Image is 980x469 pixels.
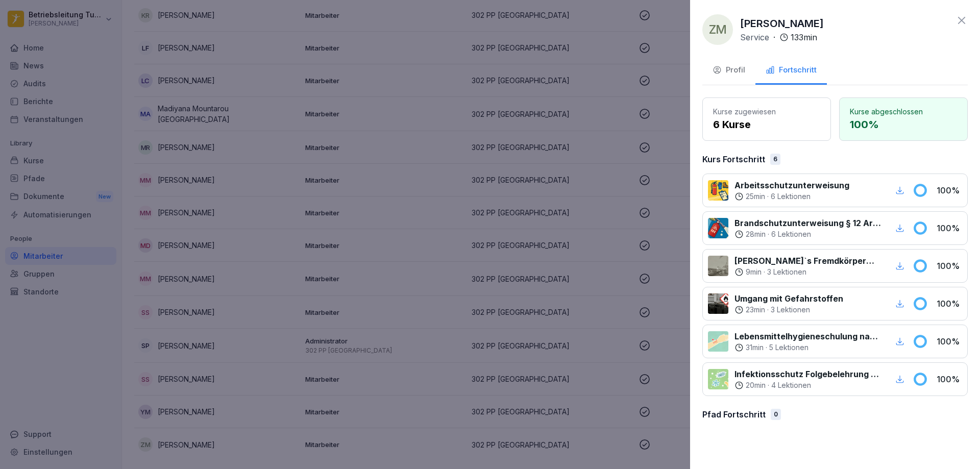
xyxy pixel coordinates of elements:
p: 100 % [937,298,962,310]
p: 6 Lektionen [771,191,811,202]
p: Kurse zugewiesen [713,106,820,117]
div: · [740,31,817,43]
div: 6 [770,154,780,165]
p: Service [740,31,769,43]
div: · [734,267,881,277]
p: 25 min [746,191,765,202]
div: · [734,229,881,239]
div: 0 [771,409,781,420]
p: Kurse abgeschlossen [850,106,957,117]
p: 23 min [746,305,765,315]
p: 31 min [746,342,764,353]
p: 28 min [746,229,766,239]
button: Fortschritt [755,57,827,85]
button: Profil [702,57,755,85]
div: Profil [713,64,745,76]
p: Brandschutzunterweisung § 12 ArbSchG [734,217,881,229]
p: 3 Lektionen [767,267,806,277]
p: Umgang mit Gefahrstoffen [734,292,843,305]
p: 100 % [937,335,962,348]
p: Infektionsschutz Folgebelehrung (nach §43 IfSG) [734,368,881,380]
div: · [734,342,881,353]
p: [PERSON_NAME]`s Fremdkörpermanagement [734,255,881,267]
p: [PERSON_NAME] [740,16,824,31]
div: Fortschritt [766,64,817,76]
p: 6 Lektionen [771,229,811,239]
div: · [734,380,881,390]
p: 6 Kurse [713,117,820,132]
p: 4 Lektionen [771,380,811,390]
p: 9 min [746,267,762,277]
div: · [734,305,843,315]
p: Kurs Fortschritt [702,153,765,165]
p: 5 Lektionen [769,342,808,353]
p: 100 % [937,184,962,196]
p: Arbeitsschutzunterweisung [734,179,849,191]
p: Lebensmittelhygieneschulung nach EU-Verordnung (EG) Nr. 852 / 2004 [734,330,881,342]
p: 100 % [937,222,962,234]
div: · [734,191,849,202]
p: 20 min [746,380,766,390]
p: 100 % [937,260,962,272]
p: 133 min [791,31,817,43]
div: ZM [702,14,733,45]
p: 3 Lektionen [771,305,810,315]
p: 100 % [850,117,957,132]
p: Pfad Fortschritt [702,408,766,421]
p: 100 % [937,373,962,385]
